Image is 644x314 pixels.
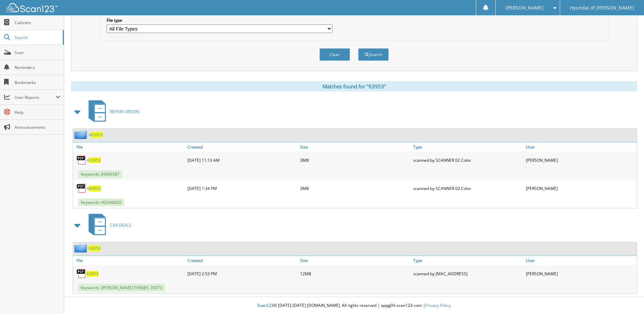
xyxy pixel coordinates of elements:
[358,48,389,61] button: Search
[610,281,644,314] iframe: Chat Widget
[89,186,101,191] span: 63953
[73,142,186,152] a: File
[74,130,89,139] img: folder2.png
[87,271,98,277] a: 63953
[78,284,165,292] span: Keywords: [PERSON_NAME] 599885, 35073
[298,267,411,280] div: 12MB
[15,109,60,115] span: Help
[524,153,637,167] div: [PERSON_NAME]
[87,157,101,163] a: 463953
[570,6,634,10] span: Hyundai of [PERSON_NAME]
[411,181,524,195] div: scanned by SCANNER 02 Color
[87,186,101,191] a: 463953
[78,170,122,178] span: Keywords: JH609387
[15,80,60,85] span: Bookmarks
[505,6,544,10] span: [PERSON_NAME]
[298,153,411,167] div: 3MB
[74,244,89,252] img: folder2.png
[110,109,140,115] span: REPAIR ORDERS
[85,212,131,239] a: CAR DEALS
[85,98,140,125] a: REPAIR ORDERS
[15,65,60,70] span: Reminders
[186,267,298,280] div: [DATE] 2:53 PM
[89,245,100,251] a: 63953
[298,142,411,152] a: Size
[64,297,644,314] div: © [DATE]-[DATE] [DOMAIN_NAME]. All rights reserved | appg04-scan123-com |
[425,302,451,308] a: Privacy Policy
[89,157,101,163] span: 63953
[15,35,59,40] span: Search
[186,142,298,152] a: Created
[319,48,350,61] button: Clear
[73,256,186,265] a: File
[76,155,87,165] img: PDF.png
[15,94,56,100] span: User Reports
[524,142,637,152] a: User
[15,124,60,130] span: Announcements
[257,302,274,308] span: Scan123
[15,50,60,55] span: Scan
[110,222,131,228] span: CAR DEALS
[298,181,411,195] div: 3MB
[76,183,87,193] img: PDF.png
[411,267,524,280] div: scanned by [MAC_ADDRESS]
[71,81,637,91] div: Matches found for "63953"
[411,153,524,167] div: scanned by SCANNER 02 Color
[411,256,524,265] a: Type
[89,132,103,138] a: 463953
[186,256,298,265] a: Created
[186,153,298,167] div: [DATE] 11:13 AM
[524,256,637,265] a: User
[7,3,58,12] img: scan123-logo-white.svg
[15,20,60,25] span: Cabinets
[76,268,87,279] img: PDF.png
[524,181,637,195] div: [PERSON_NAME]
[524,267,637,280] div: [PERSON_NAME]
[298,256,411,265] a: Size
[186,181,298,195] div: [DATE] 1:34 PM
[411,142,524,152] a: Type
[78,198,124,206] span: Keywords: HG446820
[107,17,332,23] label: File type
[91,132,103,138] span: 63953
